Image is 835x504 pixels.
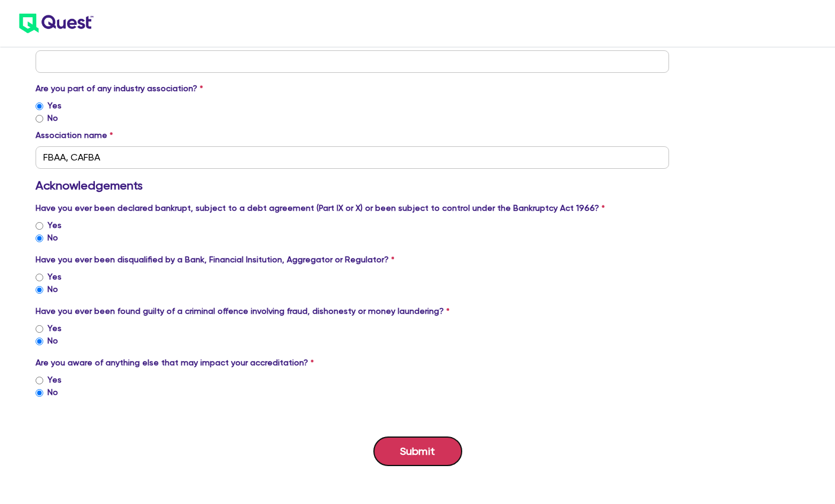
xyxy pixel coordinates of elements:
[47,335,58,347] label: No
[47,322,62,335] label: Yes
[47,232,58,244] label: No
[47,374,62,386] label: Yes
[47,99,62,112] label: Yes
[36,178,670,192] h3: Acknowledgements
[36,82,203,95] label: Are you part of any industry association?
[36,129,113,142] label: Association name
[373,436,462,466] button: Submit
[36,305,450,317] label: Have you ever been found guilty of a criminal offence involving fraud, dishonesty or money launde...
[36,357,314,369] label: Are you aware of anything else that may impact your accreditation?
[47,283,58,296] label: No
[47,112,58,124] label: No
[36,253,395,266] label: Have you ever been disqualified by a Bank, Financial Insitution, Aggregator or Regulator?
[47,271,62,283] label: Yes
[47,219,62,232] label: Yes
[19,14,93,33] img: quest-logo
[36,202,605,214] label: Have you ever been declared bankrupt, subject to a debt agreement (Part IX or X) or been subject ...
[47,386,58,399] label: No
